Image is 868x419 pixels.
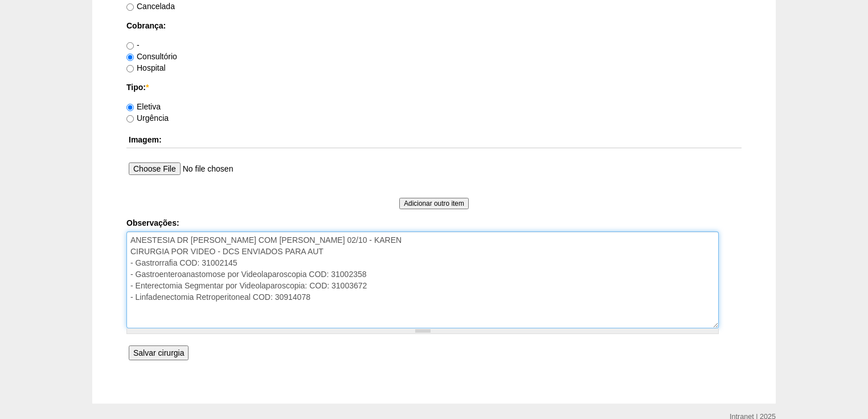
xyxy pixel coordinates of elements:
[126,63,166,72] label: Hospital
[126,42,134,50] input: -
[126,217,742,229] label: Observações:
[126,132,742,148] th: Imagem:
[146,83,149,92] span: Este campo é obrigatório.
[126,115,134,123] input: Urgência
[126,82,742,93] label: Tipo:
[126,2,175,11] label: Cancelada
[126,3,134,11] input: Cancelada
[126,65,134,72] input: Hospital
[126,52,177,61] label: Consultório
[129,345,189,360] input: Salvar cirurgia
[126,113,169,123] label: Urgência
[126,40,140,50] label: -
[126,102,161,111] label: Eletiva
[126,54,134,61] input: Consultório
[399,198,469,209] input: Adicionar outro item
[126,104,134,111] input: Eletiva
[126,20,742,31] label: Cobrança:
